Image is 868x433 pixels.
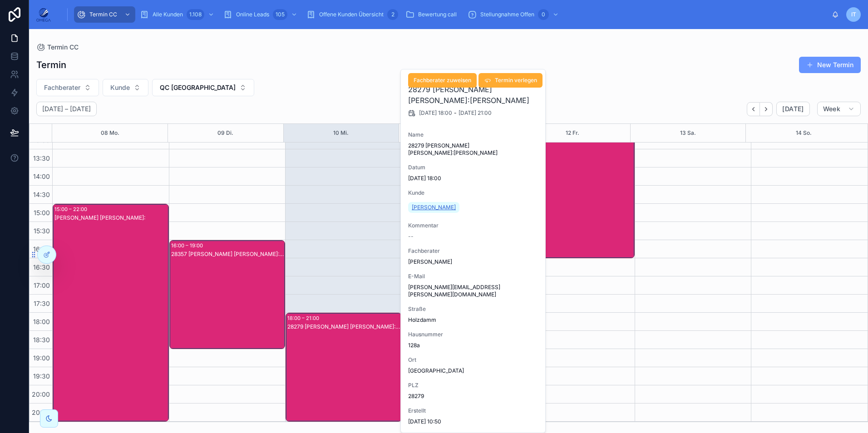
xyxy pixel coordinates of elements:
[478,73,542,88] button: Termin verlegen
[408,247,539,255] span: Fachberater
[171,251,285,258] div: 28357 [PERSON_NAME] [PERSON_NAME]:[PERSON_NAME]
[680,124,696,142] button: 13 Sa.
[273,9,287,20] div: 105
[408,84,539,106] h2: 28279 [PERSON_NAME] [PERSON_NAME]:[PERSON_NAME]
[408,316,539,324] span: Holzdamm
[454,109,457,117] span: -
[36,43,79,52] a: Termin CC
[31,227,52,235] span: 15:30
[31,209,52,216] span: 15:00
[538,9,549,20] div: 0
[480,11,534,18] span: Stellungnahme Offen
[36,59,66,71] h1: Termin
[236,11,269,18] span: Online Leads
[36,7,51,22] img: App logo
[408,222,539,229] span: Kommentar
[851,11,856,18] span: IT
[408,202,459,213] a: [PERSON_NAME]
[408,305,539,313] span: Straße
[566,124,579,142] button: 12 Fr.
[152,79,254,96] button: Select Button
[408,418,539,425] span: [DATE] 10:50
[30,390,52,398] span: 20:00
[31,172,52,180] span: 14:00
[408,331,539,338] span: Hausnummer
[408,382,539,389] span: PLZ
[776,102,809,116] button: [DATE]
[36,79,99,96] button: Select Button
[53,204,168,421] div: 15:00 – 22:00[PERSON_NAME] [PERSON_NAME]:
[304,6,401,23] a: Offene Kunden Übersicht2
[44,83,80,92] span: Fachberater
[31,318,52,325] span: 18:00
[747,102,760,116] button: Back
[408,73,477,88] button: Fachberater zuweisen
[31,354,52,362] span: 19:00
[171,241,205,250] div: 16:00 – 19:00
[101,124,119,142] button: 08 Mo.
[31,245,52,253] span: 16:00
[31,336,52,344] span: 18:30
[403,6,463,23] a: Bewertung call
[419,109,452,117] span: [DATE] 18:00
[153,11,183,18] span: Alle Kunden
[74,6,135,23] a: Termin CC
[408,393,539,400] span: 28279
[408,189,539,197] span: Kunde
[408,233,414,240] span: --
[408,142,539,157] span: 28279 [PERSON_NAME] [PERSON_NAME]:[PERSON_NAME]
[408,342,539,349] span: 128a
[782,105,804,113] span: [DATE]
[408,273,539,280] span: E-Mail
[823,105,840,113] span: Week
[31,300,52,307] span: 17:30
[137,6,219,23] a: Alle Kunden1.108
[408,164,539,171] span: Datum
[30,408,52,416] span: 20:30
[319,11,384,18] span: Offene Kunden Übersicht
[287,314,321,323] div: 18:00 – 21:00
[408,407,539,414] span: Erstellt
[408,284,539,298] span: [PERSON_NAME][EMAIL_ADDRESS][PERSON_NAME][DOMAIN_NAME]
[58,5,832,25] div: scrollable content
[31,154,52,162] span: 13:30
[54,205,89,214] div: 15:00 – 22:00
[89,11,117,18] span: Termin CC
[796,124,812,142] button: 14 So.
[418,11,457,18] span: Bewertung call
[42,104,91,113] h2: [DATE] – [DATE]
[54,214,168,221] div: [PERSON_NAME] [PERSON_NAME]:
[287,323,401,330] div: 28279 [PERSON_NAME] [PERSON_NAME]:[PERSON_NAME]
[495,77,537,84] span: Termin verlegen
[110,83,130,92] span: Kunde
[408,356,539,364] span: Ort
[414,77,471,84] span: Fachberater zuweisen
[221,6,302,23] a: Online Leads105
[459,109,492,117] span: [DATE] 21:00
[286,313,401,421] div: 18:00 – 21:0028279 [PERSON_NAME] [PERSON_NAME]:[PERSON_NAME]
[817,102,861,116] button: Week
[465,6,563,23] a: Stellungnahme Offen0
[31,136,52,144] span: 13:00
[217,124,233,142] button: 09 Di.
[170,241,285,349] div: 16:00 – 19:0028357 [PERSON_NAME] [PERSON_NAME]:[PERSON_NAME]
[408,367,539,374] span: [GEOGRAPHIC_DATA]
[31,191,52,198] span: 14:30
[103,79,148,96] button: Select Button
[799,57,861,73] button: New Termin
[760,102,773,116] button: Next
[47,43,79,52] span: Termin CC
[187,9,204,20] div: 1.108
[31,263,52,271] span: 16:30
[31,281,52,289] span: 17:00
[333,124,349,142] button: 10 Mi.
[31,372,52,380] span: 19:30
[408,258,452,266] span: [PERSON_NAME]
